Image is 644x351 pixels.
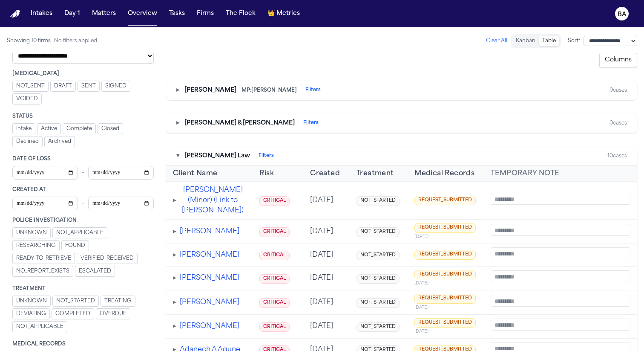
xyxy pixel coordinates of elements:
[310,168,340,179] button: Created
[12,217,154,224] div: Police Investigation
[176,86,179,95] button: Toggle firm section
[173,273,176,283] button: Expand tasks
[414,305,477,311] span: [DATE]
[356,251,400,261] span: NOT_STARTED
[414,294,476,304] span: REQUEST_SUBMITTED
[104,298,132,305] span: TREATING
[539,36,559,46] button: Table
[16,125,32,132] span: Intake
[166,6,188,21] a: Tasks
[78,81,100,92] button: SENT
[303,314,350,339] td: [DATE]
[105,83,126,90] span: SIGNED
[222,6,259,21] button: The Flock
[173,321,176,331] button: Expand tasks
[173,168,217,179] button: Client Name
[173,226,176,237] button: Expand tasks
[356,274,400,284] span: NOT_STARTED
[12,123,35,134] button: Intake
[609,120,627,127] div: 0 cases
[12,48,154,64] select: Managing paralegal
[259,153,274,160] button: Filters
[303,120,319,127] button: Filters
[16,96,38,102] span: VOIDED
[12,156,154,162] div: Date of Loss
[486,38,507,44] button: Clear All
[607,153,627,160] div: 10 cases
[259,168,274,179] button: Risk
[61,240,89,251] button: FOUND
[81,168,85,178] span: –
[16,83,45,90] span: NOT_SENT
[12,70,154,77] div: [MEDICAL_DATA]
[75,266,115,277] button: ESCALATED
[414,168,474,179] span: Medical Records
[27,6,56,21] button: Intakes
[609,87,627,94] div: 0 cases
[101,125,119,132] span: Closed
[180,226,239,237] button: [PERSON_NAME]
[259,227,290,237] span: CRITICAL
[16,323,63,330] span: NOT_APPLICABLE
[491,170,559,177] span: Temporary Note
[264,6,303,21] button: crownMetrics
[66,125,92,132] span: Complete
[79,268,111,275] span: ESCALATED
[193,6,217,21] a: Firms
[303,244,350,266] td: [DATE]
[48,138,71,145] span: Archived
[12,341,154,348] div: Medical Records
[16,138,39,145] span: Declined
[12,266,73,277] button: NO_REPORT_EXISTS
[124,6,161,21] button: Overview
[61,6,83,21] a: Day 1
[54,83,72,90] span: DRAFT
[65,242,85,249] span: FOUND
[414,318,476,328] span: REQUEST_SUBMITTED
[259,322,290,332] span: CRITICAL
[173,195,176,206] button: Expand tasks
[12,253,75,264] button: READY_TO_RETRIEVE
[414,328,477,335] span: [DATE]
[303,266,350,290] td: [DATE]
[52,296,99,307] button: NOT_STARTED
[98,123,123,134] button: Closed
[356,168,394,179] button: Treatment
[7,38,51,44] span: Showing 10 firms
[101,81,130,92] button: SIGNED
[241,87,297,94] span: MP: [PERSON_NAME]
[173,297,176,307] button: Expand tasks
[89,6,119,21] button: Matters
[184,152,250,160] span: [PERSON_NAME] Law
[414,270,476,280] span: REQUEST_SUBMITTED
[305,87,321,94] button: Filters
[12,81,49,92] button: NOT_SENT
[180,185,246,216] button: [PERSON_NAME] (Minor) (Link to [PERSON_NAME])
[16,242,56,249] span: RESEARCHING
[12,285,154,292] div: Treatment
[259,298,290,308] span: CRITICAL
[56,298,95,305] span: NOT_STARTED
[12,321,67,332] button: NOT_APPLICABLE
[173,228,176,235] span: ▸
[56,229,103,236] span: NOT_APPLICABLE
[414,234,477,240] span: [DATE]
[180,297,239,307] button: [PERSON_NAME]
[259,274,290,284] span: CRITICAL
[173,250,176,260] button: Expand tasks
[55,310,90,317] span: COMPLETED
[184,119,295,128] span: [PERSON_NAME] & [PERSON_NAME]
[101,296,135,307] button: TREATING
[356,196,400,206] span: NOT_STARTED
[12,308,50,319] button: DEVIATING
[173,299,176,306] span: ▸
[12,93,42,104] button: VOIDED
[173,197,176,204] span: ▸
